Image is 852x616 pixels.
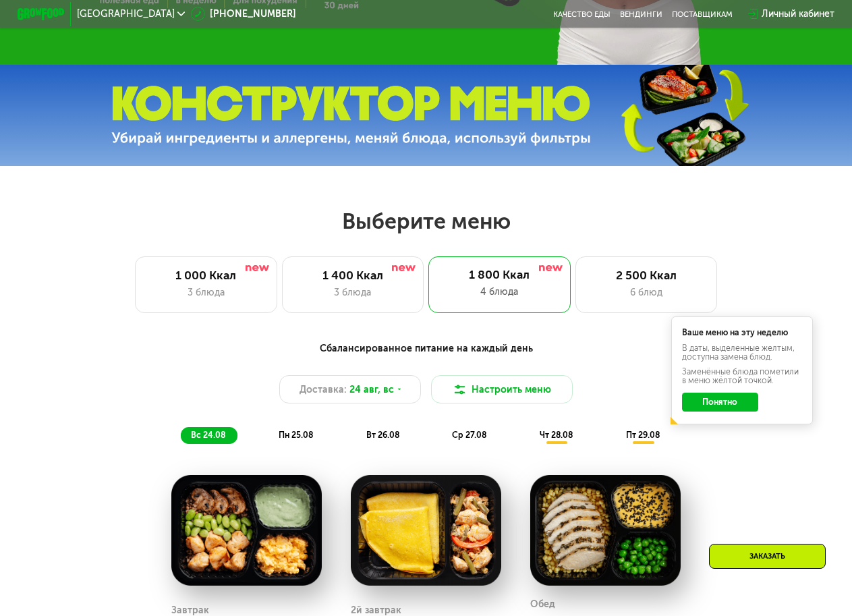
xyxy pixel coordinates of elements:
h2: Выберите меню [38,208,814,235]
span: вс 24.08 [191,430,225,440]
span: пт 29.08 [626,430,660,440]
div: 6 блюд [588,285,704,300]
div: Сбалансированное питание на каждый день [76,341,776,356]
div: Ваше меню на эту неделю [682,329,803,337]
div: Обед [530,596,555,613]
div: Личный кабинет [762,7,834,21]
span: пн 25.08 [279,430,313,440]
div: 2 500 Ккал [588,269,704,283]
button: Настроить меню [431,375,573,403]
a: [PHONE_NUMBER] [191,7,296,21]
div: Заменённые блюда пометили в меню жёлтой точкой. [682,368,803,385]
span: ср 27.08 [452,430,486,440]
div: 3 блюда [148,285,264,300]
div: 1 000 Ккал [148,269,264,283]
div: 1 400 Ккал [294,269,411,283]
span: Доставка: [300,383,347,397]
div: 3 блюда [294,285,411,300]
div: 4 блюда [441,285,559,299]
button: Понятно [682,393,758,412]
div: поставщикам [672,9,733,19]
span: чт 28.08 [540,430,573,440]
a: Вендинги [620,9,662,19]
a: Качество еды [553,9,610,19]
span: [GEOGRAPHIC_DATA] [77,9,175,19]
div: 1 800 Ккал [441,268,559,282]
span: 24 авг, вс [349,383,394,397]
div: В даты, выделенные желтым, доступна замена блюд. [682,344,803,361]
div: Заказать [709,544,826,569]
span: вт 26.08 [366,430,399,440]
